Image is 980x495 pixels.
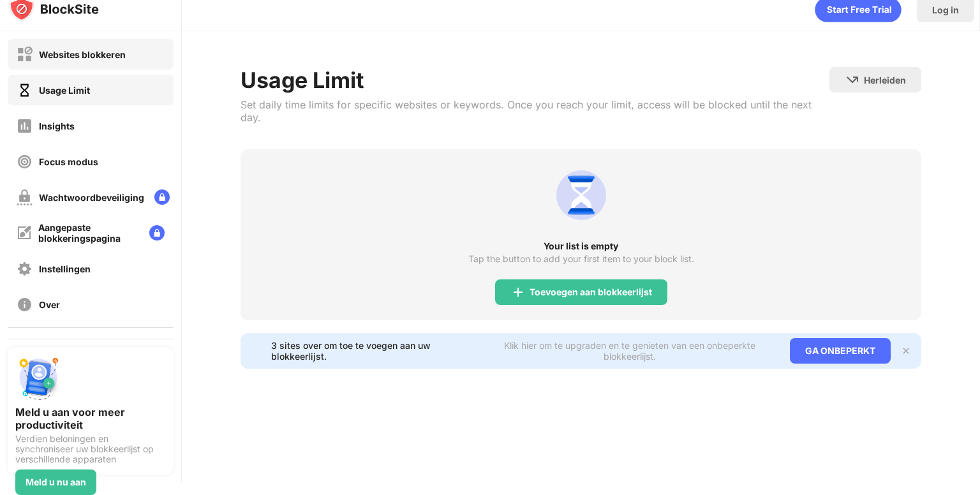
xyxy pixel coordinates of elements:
[17,189,33,205] img: password-protection-off.svg
[149,225,165,240] img: lock-menu.svg
[901,346,911,356] img: x-button.svg
[530,287,652,297] div: Toevoegen aan blokkeerlijst
[154,189,170,205] img: lock-menu.svg
[38,222,139,244] div: Aangepaste blokkeringspagina
[932,4,959,15] div: Log in
[15,355,61,401] img: push-signup.svg
[17,82,33,98] img: time-usage-on.svg
[17,225,32,240] img: customize-block-page-off.svg
[241,241,921,251] div: Your list is empty
[485,340,775,362] div: Klik hier om te upgraden en te genieten van een onbeperkte blokkeerlijst.
[26,477,86,487] div: Meld u nu aan
[39,192,144,203] div: Wachtwoordbeveiliging
[39,49,126,60] div: Websites blokkeren
[17,154,33,170] img: focus-off.svg
[864,75,906,85] div: Herleiden
[790,338,891,364] div: GA ONBEPERKT
[241,67,829,93] div: Usage Limit
[551,165,612,226] img: usage-limit.svg
[241,98,829,124] div: Set daily time limits for specific websites or keywords. Once you reach your limit, access will b...
[39,156,98,167] div: Focus modus
[271,340,477,362] div: 3 sites over om toe te voegen aan uw blokkeerlijst.
[468,254,694,264] div: Tap the button to add your first item to your block list.
[39,85,90,96] div: Usage Limit
[39,121,75,131] div: Insights
[17,47,33,63] img: block-off.svg
[15,434,166,464] div: Verdien beloningen en synchroniseer uw blokkeerlijst op verschillende apparaten
[17,297,33,313] img: about-off.svg
[17,118,33,134] img: insights-off.svg
[39,299,60,310] div: Over
[39,263,91,274] div: Instellingen
[15,406,166,431] div: Meld u aan voor meer productiviteit
[17,261,33,277] img: settings-off.svg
